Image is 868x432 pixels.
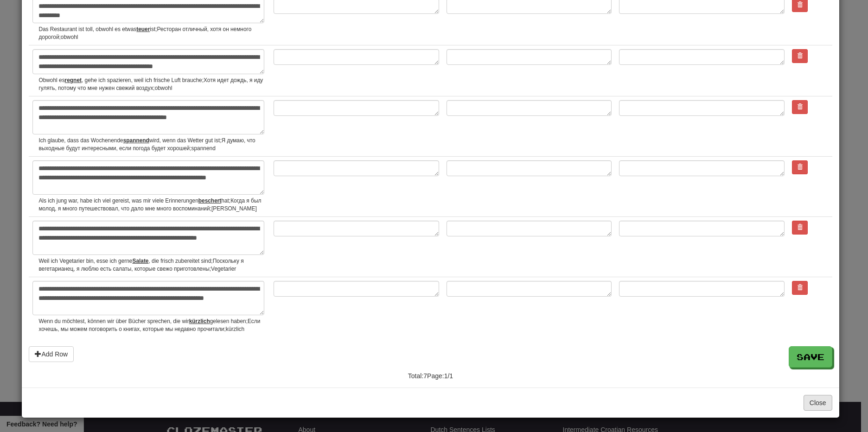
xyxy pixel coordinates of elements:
[189,318,210,324] u: kürzlich
[294,368,567,381] div: Total: 7 Page: 1 / 1
[123,137,149,144] u: spannend
[132,258,148,264] u: Salate
[38,137,266,152] small: Ich glaube, dass das Wochenende wird, wenn das Wetter gut ist;Я думаю, что выходные будут интерес...
[38,257,266,273] small: Weil ich Vegetarier bin, esse ich gerne , die frisch zubereitet sind;Поскольку я вегетарианец, я ...
[29,346,74,362] button: Add Row
[38,25,266,41] small: Das Restaurant ist toll, obwohl es etwas ist;Ресторан отличный, хотя он немного дорогой;obwohl
[136,26,150,32] u: teuer
[38,76,266,92] small: Obwohl es , gehe ich spazieren, weil ich frische Luft brauche;Хотя идет дождь, я иду гулять, пото...
[38,318,266,333] small: Wenn du möchtest, können wir über Bücher sprechen, die wir gelesen haben;Если хочешь, мы можем по...
[38,197,266,213] small: Als ich jung war, habe ich viel gereist, was mir viele Erinnerungen hat;Когда я был молод, я мног...
[804,395,832,411] button: Close
[198,197,222,204] u: beschert
[65,77,82,83] u: regnet
[789,346,832,368] button: Save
